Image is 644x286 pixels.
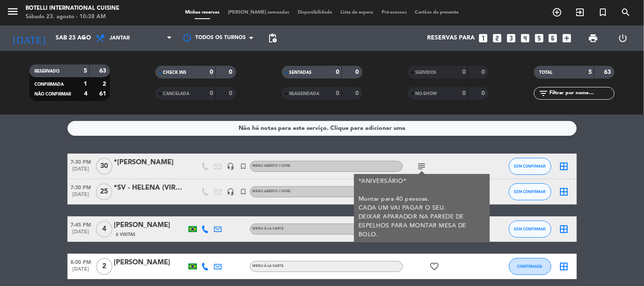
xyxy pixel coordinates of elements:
strong: 1 [84,81,87,87]
div: [PERSON_NAME] [114,257,186,268]
span: REAGENDADA [290,92,320,96]
i: favorite_border [430,261,440,272]
strong: 63 [605,69,613,75]
div: *ANIVERSÁRIO* Montar para 40 pessoas. CADA UM VAI PAGAR O SEU. DEIXAR APARADOR NA PAREDE DE ESPEL... [358,177,485,239]
span: CANCELADA [163,92,189,96]
span: Jantar [110,35,130,41]
span: pending_actions [267,33,278,43]
i: looks_5 [534,33,545,44]
span: MENU À LA CARTE [253,264,284,268]
i: exit_to_app [575,7,585,17]
strong: 5 [589,69,592,75]
div: Sábado 23. agosto - 10:38 AM [25,13,119,21]
button: CONFIRMADA [509,258,551,275]
i: looks_4 [520,33,531,44]
span: SERVIDOS [416,70,437,75]
i: turned_in_not [598,7,608,17]
div: Botelli International Cuisine [25,4,119,13]
span: 8:00 PM [67,257,95,266]
strong: 0 [336,69,340,75]
span: SEM CONFIRMAR [514,164,546,168]
span: MENU ABERTO / LIVRE [253,190,291,193]
i: looks_6 [548,33,559,44]
span: SENTADAS [290,70,312,75]
span: 30 [96,158,112,175]
strong: 0 [229,90,234,96]
span: [DATE] [67,229,95,239]
span: Lista de espera [336,10,377,15]
div: LOG OUT [608,25,638,51]
span: CHECK INS [163,70,186,75]
span: CONFIRMADA [517,264,543,269]
i: [DATE] [6,29,51,48]
input: Filtrar por nome... [548,89,614,98]
i: filter_list [538,88,548,98]
span: Reservas para [427,35,475,42]
strong: 0 [210,69,213,75]
div: *SV - HELENA (VIROTE) [114,182,186,193]
span: Cartões de presente [411,10,463,15]
i: border_all [559,161,569,171]
i: subject [417,161,427,171]
i: search [621,7,631,17]
span: [DATE] [67,166,95,176]
strong: 0 [210,90,213,96]
span: 7:30 PM [67,182,95,192]
strong: 0 [462,90,466,96]
strong: 0 [481,69,487,75]
button: SEM CONFIRMAR [509,183,551,200]
div: Não há notas para este serviço. Clique para adicionar uma [239,123,405,133]
span: [DATE] [67,192,95,202]
i: border_all [559,187,569,197]
button: menu [6,5,19,21]
span: RESERVADO [34,69,59,73]
span: print [588,33,599,43]
i: looks_one [478,33,489,44]
i: power_settings_new [618,33,628,43]
span: [DATE] [67,266,95,276]
i: border_all [559,261,569,272]
strong: 61 [99,91,108,97]
i: looks_3 [506,33,517,44]
span: SEM CONFIRMAR [514,227,546,231]
i: menu [6,5,19,18]
i: add_box [562,33,573,44]
strong: 0 [462,69,466,75]
span: 2 [96,258,112,275]
span: CONFIRMADA [34,82,64,87]
i: arrow_drop_down [79,33,89,43]
span: 25 [96,183,112,200]
span: 4 [96,221,112,238]
span: 7:30 PM [67,157,95,166]
span: MENU ABERTO / LIVRE [253,164,291,168]
strong: 4 [84,91,87,97]
strong: 0 [355,90,360,96]
button: SEM CONFIRMAR [509,158,551,175]
span: MENU À LA CARTE [253,227,284,230]
span: NO-SHOW [416,92,437,96]
i: turned_in_not [240,163,247,170]
span: NÃO CONFIRMAR [34,92,71,96]
i: turned_in_not [240,188,247,196]
strong: 0 [355,69,360,75]
i: headset_mic [227,188,235,196]
span: [PERSON_NAME] semeadas [224,10,293,15]
span: 7:45 PM [67,219,95,229]
strong: 5 [84,68,87,74]
div: [PERSON_NAME] [114,220,186,231]
span: Pré-acessos [377,10,411,15]
strong: 63 [99,68,108,74]
span: TOTAL [539,70,552,75]
i: border_all [559,224,569,234]
button: SEM CONFIRMAR [509,221,551,238]
span: SEM CONFIRMAR [514,189,546,194]
i: looks_two [492,33,503,44]
span: Disponibilidade [293,10,336,15]
strong: 0 [336,90,340,96]
div: *[PERSON_NAME] [114,157,186,168]
i: headset_mic [227,163,235,170]
span: Minhas reservas [181,10,224,15]
span: 6 Visitas [116,231,136,238]
strong: 0 [229,69,234,75]
strong: 2 [103,81,108,87]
